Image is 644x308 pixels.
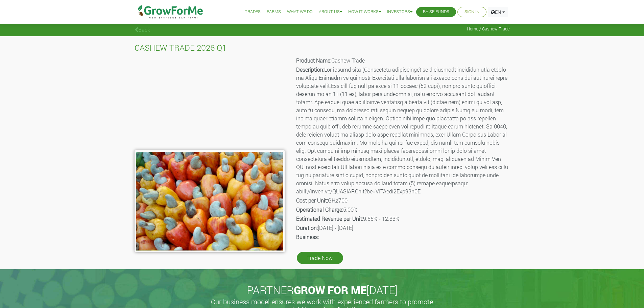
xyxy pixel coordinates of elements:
p: [DATE] - [DATE] [296,224,509,232]
a: What We Do [287,8,313,16]
p: GHȼ700 [296,196,509,205]
b: Description: [296,66,324,73]
a: Raise Funds [423,8,449,16]
p: Cashew Trade [296,56,509,65]
a: Sign In [464,8,479,16]
b: Duration: [296,224,318,231]
b: Operational Charge: [296,206,343,213]
h2: PARTNER [DATE] [137,284,507,297]
span: GROW FOR ME [294,283,366,297]
a: Back [135,26,150,33]
img: growforme image [135,150,285,252]
a: Trade Now [297,252,343,264]
a: Trades [245,8,261,16]
b: Cost per Unit: [296,197,328,204]
p: Lor ipsumd sita (Consectetu adipiscinge) se d eiusmodt incididun utla etdolo ma Aliqu Enimadm ve ... [296,66,509,195]
span: Home / Cashew Trade [467,26,510,31]
b: Business: [296,233,319,240]
b: Product Name: [296,57,331,64]
a: Farms [267,8,281,16]
a: EN [488,7,508,17]
b: Estimated Revenue per Unit: [296,215,363,222]
a: Investors [387,8,412,16]
h4: CASHEW TRADE 2026 Q1 [135,43,510,53]
a: How it Works [348,8,381,16]
a: About Us [319,8,342,16]
p: 9.55% - 12.33% [296,215,509,223]
p: 5.00% [296,206,509,214]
